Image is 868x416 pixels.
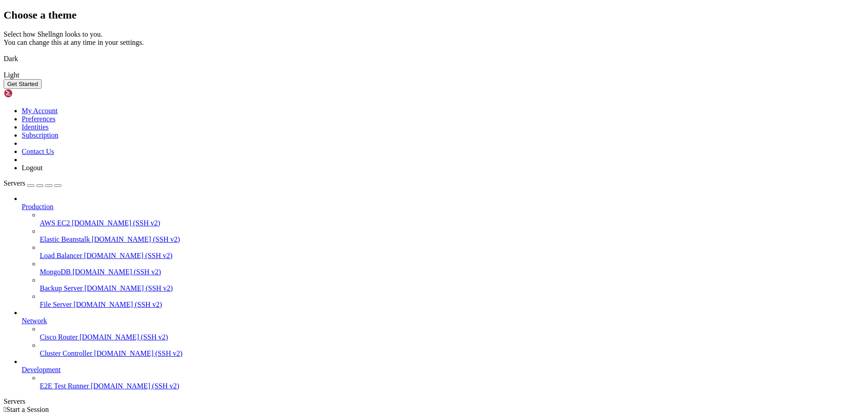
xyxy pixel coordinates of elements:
[40,333,78,341] span: Cisco Router
[22,164,42,172] a: Logout
[40,276,864,292] li: Backup Server [DOMAIN_NAME] (SSH v2)
[4,179,25,187] span: Servers
[84,252,173,259] span: [DOMAIN_NAME] (SSH v2)
[40,301,864,309] a: File Server [DOMAIN_NAME] (SSH v2)
[4,30,864,47] div: Select how Shellngn looks to you. You can change this at any time in your settings.
[4,9,864,21] h2: Choose a theme
[91,382,179,390] span: [DOMAIN_NAME] (SSH v2)
[4,55,864,63] div: Dark
[72,219,160,227] span: [DOMAIN_NAME] (SSH v2)
[40,235,90,243] span: Elastic Beanstalk
[4,179,61,187] a: Servers
[40,219,864,227] a: AWS EC2 [DOMAIN_NAME] (SSH v2)
[40,382,864,390] a: E2E Test Runner [DOMAIN_NAME] (SSH v2)
[40,260,864,276] li: MongoDB [DOMAIN_NAME] (SSH v2)
[40,235,864,244] a: Elastic Beanstalk [DOMAIN_NAME] (SSH v2)
[22,107,58,115] a: My Account
[40,268,71,276] span: MongoDB
[22,148,54,155] a: Contact Us
[22,366,61,373] span: Development
[85,284,173,292] span: [DOMAIN_NAME] (SSH v2)
[4,397,864,406] div: Servers
[40,341,864,358] li: Cluster Controller [DOMAIN_NAME] (SSH v2)
[92,235,180,243] span: [DOMAIN_NAME] (SSH v2)
[40,374,864,390] li: E2E Test Runner [DOMAIN_NAME] (SSH v2)
[22,366,864,374] a: Development
[22,203,864,211] a: Production
[74,301,162,308] span: [DOMAIN_NAME] (SSH v2)
[22,309,864,358] li: Network
[4,89,56,98] img: Shellngn
[22,123,49,131] a: Identities
[22,131,58,139] a: Subscription
[80,333,168,341] span: [DOMAIN_NAME] (SSH v2)
[40,301,72,308] span: File Server
[40,211,864,227] li: AWS EC2 [DOMAIN_NAME] (SSH v2)
[40,333,864,341] a: Cisco Router [DOMAIN_NAME] (SSH v2)
[22,195,864,309] li: Production
[40,325,864,341] li: Cisco Router [DOMAIN_NAME] (SSH v2)
[40,382,89,390] span: E2E Test Runner
[40,349,864,358] a: Cluster Controller [DOMAIN_NAME] (SSH v2)
[40,252,82,259] span: Load Balancer
[4,71,864,79] div: Light
[22,358,864,390] li: Development
[4,79,42,89] button: Get Started
[40,227,864,244] li: Elastic Beanstalk [DOMAIN_NAME] (SSH v2)
[40,252,864,260] a: Load Balancer [DOMAIN_NAME] (SSH v2)
[4,406,6,413] span: 
[22,115,56,123] a: Preferences
[40,244,864,260] li: Load Balancer [DOMAIN_NAME] (SSH v2)
[40,349,92,357] span: Cluster Controller
[94,349,183,357] span: [DOMAIN_NAME] (SSH v2)
[22,317,864,325] a: Network
[72,268,161,276] span: [DOMAIN_NAME] (SSH v2)
[40,219,70,227] span: AWS EC2
[40,284,864,292] a: Backup Server [DOMAIN_NAME] (SSH v2)
[40,284,83,292] span: Backup Server
[40,292,864,309] li: File Server [DOMAIN_NAME] (SSH v2)
[40,268,864,276] a: MongoDB [DOMAIN_NAME] (SSH v2)
[6,406,49,413] span: Start a Session
[22,317,47,325] span: Network
[22,203,53,210] span: Production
